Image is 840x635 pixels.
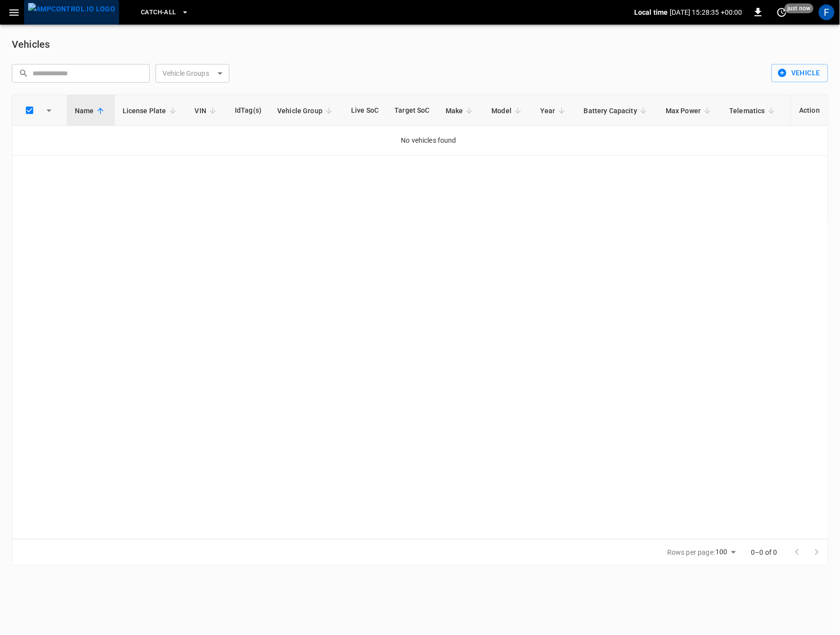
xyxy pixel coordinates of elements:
[670,7,743,17] p: [DATE] 15:28:35 +00:00
[28,3,115,15] img: ampcontrol.io logo
[774,4,790,20] button: set refresh interval
[277,105,335,117] span: Vehicle Group
[540,105,568,117] span: Year
[667,547,715,557] p: Rows per page:
[227,95,269,126] th: IdTag(s)
[137,3,193,22] button: Catch-all
[715,545,739,559] div: 100
[772,64,828,82] button: Vehicle
[446,105,476,117] span: Make
[634,7,668,17] p: Local time
[786,95,808,126] th: ID
[666,105,713,117] span: Max Power
[819,4,835,20] div: profile-icon
[387,95,438,126] th: Target SoC
[791,95,828,126] th: Action
[584,105,650,117] span: Battery Capacity
[141,7,176,18] span: Catch-all
[195,105,219,117] span: VIN
[785,3,814,13] span: just now
[75,105,107,117] span: Name
[491,105,524,117] span: Model
[343,95,387,126] th: Live SoC
[12,36,50,52] h6: Vehicles
[730,105,778,117] span: Telematics
[123,105,179,117] span: License Plate
[751,547,777,557] p: 0–0 of 0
